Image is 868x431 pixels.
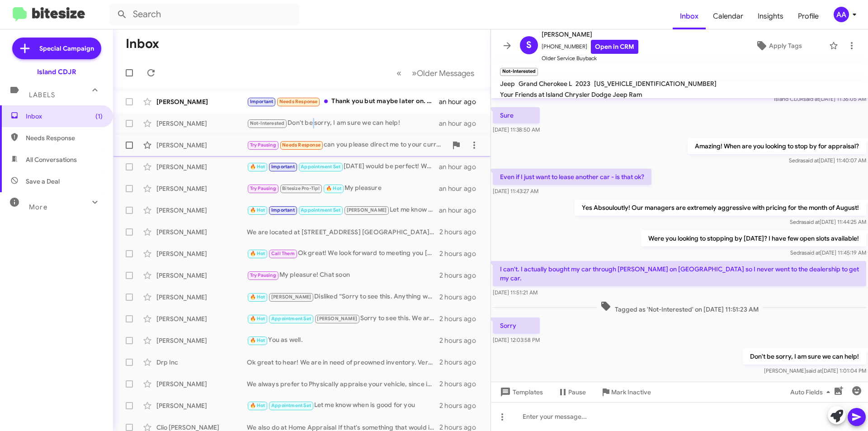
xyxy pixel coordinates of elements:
p: Sorry [493,317,540,334]
div: Drp Inc [156,358,247,367]
span: 🔥 Hot [250,251,265,256]
button: Previous [391,64,407,82]
div: [PERSON_NAME] [156,249,247,258]
span: Templates [498,384,543,400]
div: 2 hours ago [439,401,483,410]
span: [PERSON_NAME] [DATE] 1:01:04 PM [764,367,866,374]
span: [DATE] 11:51:21 AM [493,289,538,296]
span: Save a Deal [26,177,60,186]
span: [PERSON_NAME] [347,207,387,213]
p: I can't. I actually bought my car through [PERSON_NAME] on [GEOGRAPHIC_DATA] so I never went to t... [493,261,866,286]
div: 2 hours ago [439,293,483,302]
span: Special Campaign [39,44,94,53]
div: Let me know When is a good time to stop by, I do have an availability [DATE] around 2:15p How doe... [247,205,439,215]
span: [DATE] 11:43:27 AM [493,188,538,194]
div: Let me know when is good for you [247,400,439,411]
div: My pleasure! Chat soon [247,270,439,280]
a: Calendar [706,3,750,29]
span: Needs Response [279,99,318,104]
div: [PERSON_NAME] [156,271,247,280]
span: [PERSON_NAME] [271,294,311,300]
span: said at [806,367,822,374]
div: [PERSON_NAME] [156,97,247,106]
span: Appointment Set [271,316,311,322]
div: 2 hours ago [439,379,483,388]
span: 🔥 Hot [250,337,265,343]
button: Pause [550,384,593,400]
div: [PERSON_NAME] [156,293,247,302]
button: Apply Tags [732,38,825,54]
span: Jeep [500,80,515,88]
div: Thank you but maybe later on. My car is only five months old. [247,96,439,107]
a: Special Campaign [12,38,101,59]
div: an hour ago [439,184,483,193]
div: [DATE] would be perfect! We look forward to seeing you then! [247,161,439,172]
div: [PERSON_NAME] [156,336,247,345]
span: More [29,203,47,211]
span: Appointment Set [301,207,340,213]
div: [PERSON_NAME] [156,379,247,388]
span: Labels [29,91,55,99]
div: You as well. [247,335,439,346]
span: Call Them [271,251,295,256]
span: said at [803,157,819,164]
input: Search [109,4,299,25]
div: 2 hours ago [439,336,483,345]
span: All Conversations [26,155,77,164]
div: 2 hours ago [439,227,483,237]
span: Island CDJR [DATE] 11:36:05 AM [774,95,866,102]
button: Mark Inactive [593,384,658,400]
span: Important [271,164,295,170]
span: 2023 [576,80,590,88]
span: Older Service Buyback [542,54,638,63]
span: Tagged as 'Not-Interested' on [DATE] 11:51:23 AM [597,301,762,314]
span: Important [250,99,274,104]
div: AA [834,7,849,22]
span: [DATE] 12:03:58 PM [493,336,540,343]
p: Even if I just want to lease another car - is that ok? [493,169,651,185]
span: S [526,38,532,52]
span: Sedra [DATE] 11:40:07 AM [789,157,866,164]
span: 🔥 Hot [250,207,265,213]
div: 2 hours ago [439,314,483,323]
span: [PERSON_NAME] [317,316,357,322]
div: [PERSON_NAME] [156,314,247,323]
div: [PERSON_NAME] [156,184,247,193]
div: an hour ago [439,162,483,171]
span: Your Friends at Island Chrysler Dodge Jeep Ram [500,90,642,99]
span: « [396,67,401,79]
div: Ok great to hear! We are in need of preowned inventory. Very interested in it! Can you stop in [D... [247,358,439,367]
div: [PERSON_NAME] [156,119,247,128]
a: Insights [750,3,791,29]
div: 2 hours ago [439,358,483,367]
div: 2 hours ago [439,271,483,280]
span: Sedra [DATE] 11:44:25 AM [790,218,866,225]
span: said at [804,218,820,225]
div: Ok great! We look forward to meeting you [DATE]! [247,248,439,259]
div: an hour ago [439,119,483,128]
button: AA [826,7,858,22]
p: Were you looking to stopping by [DATE]? I have few open slots available! [641,230,866,246]
p: Amazing! When are you looking to stop by for appraisal? [688,138,866,154]
span: Pause [568,384,586,400]
div: an hour ago [439,206,483,215]
a: Profile [791,3,826,29]
span: Needs Response [282,142,321,148]
div: [PERSON_NAME] [156,227,247,237]
span: Try Pausing [250,142,276,148]
span: Needs Response [26,133,103,142]
small: Not-Interested [500,68,538,76]
span: [PERSON_NAME] [542,29,638,40]
span: Try Pausing [250,272,276,278]
span: Older Messages [417,68,474,78]
span: said at [804,249,820,256]
div: can you please direct me to your current Jeep Gladiator inventory [247,140,447,150]
div: [PERSON_NAME] [156,206,247,215]
button: Auto Fields [783,384,841,400]
a: Inbox [673,3,706,29]
span: Sedra [DATE] 11:45:19 AM [790,249,866,256]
